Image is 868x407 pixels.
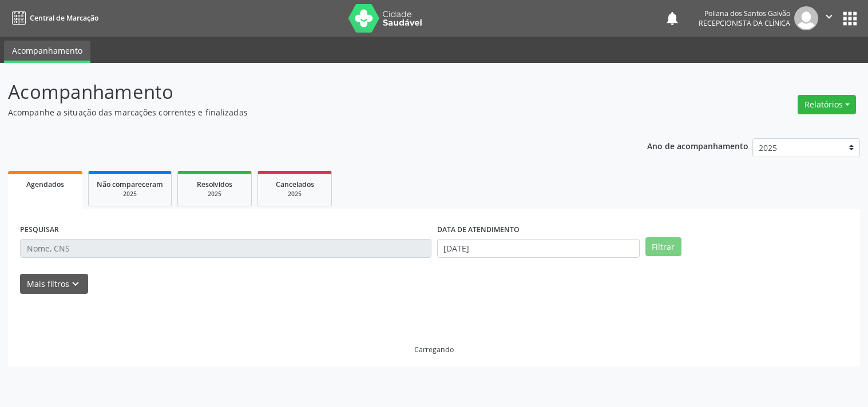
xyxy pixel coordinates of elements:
button: Mais filtroskeyboard_arrow_down [20,274,88,294]
span: Cancelados [276,179,314,189]
button: Relatórios [798,95,856,114]
p: Acompanhe a situação das marcações correntes e finalizadas [8,106,604,118]
span: Recepcionista da clínica [699,18,790,28]
input: Selecione um intervalo [437,239,640,258]
div: 2025 [97,190,163,198]
button: notifications [664,10,680,26]
label: DATA DE ATENDIMENTO [437,221,520,239]
p: Ano de acompanhamento [647,138,748,153]
button: apps [840,9,860,29]
div: 2025 [266,190,323,198]
div: 2025 [186,190,243,198]
i: keyboard_arrow_down [69,278,82,290]
div: Carregando [414,345,454,354]
a: Central de Marcação [8,9,98,27]
span: Agendados [26,179,64,189]
label: PESQUISAR [20,221,59,239]
p: Acompanhamento [8,78,604,106]
span: Resolvidos [197,179,232,189]
button:  [818,6,840,30]
span: Central de Marcação [30,13,98,23]
a: Acompanhamento [4,41,90,63]
span: Não compareceram [97,179,163,189]
input: Nome, CNS [20,239,431,258]
img: img [794,6,818,30]
div: Poliana dos Santos Galvão [699,9,790,18]
i:  [823,10,835,23]
button: Filtrar [645,237,681,257]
